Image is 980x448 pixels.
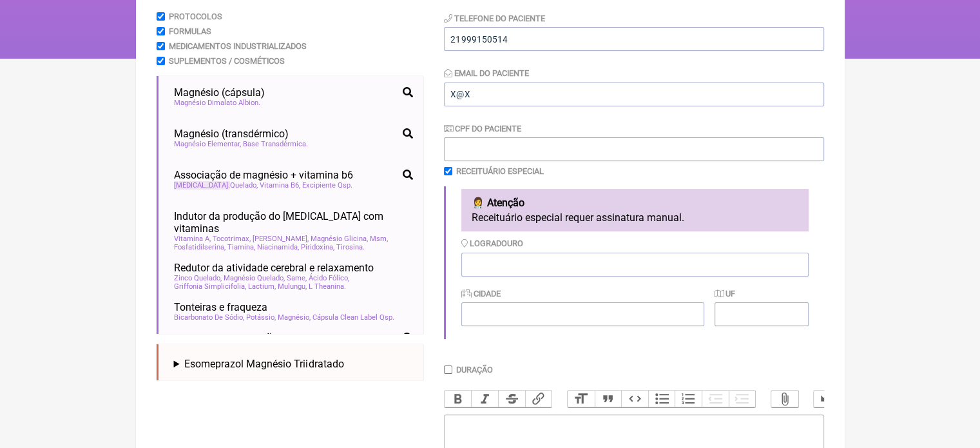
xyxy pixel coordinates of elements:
button: Strikethrough [498,391,525,407]
span: Base Transdérmica [243,140,308,148]
button: Numbers [675,391,702,407]
label: Telefone do Paciente [444,14,545,23]
span: Redutor da inflamação vascular [174,332,319,344]
span: Same [287,274,307,282]
label: Duração [456,365,493,375]
span: Griffonia Simplicifolia [174,282,246,291]
span: Fosfatidilserina [174,243,226,251]
span: [MEDICAL_DATA] [174,181,230,190]
span: Lactium [248,282,276,291]
button: Bullets [648,391,675,407]
span: Magnésio (cápsula) [174,86,265,99]
label: Formulas [169,26,211,36]
button: Increase Level [729,391,756,407]
span: Niacinamida [257,243,299,251]
span: Magnésio [278,313,311,322]
label: UF [715,289,735,298]
span: Vitamina B6 [260,181,300,190]
label: Cidade [461,289,501,298]
label: Suplementos / Cosméticos [169,56,285,66]
span: Piridoxina [301,243,334,251]
span: Tonteiras e fraqueza [174,301,267,313]
span: Esomeprazol Magnésio Triidratado [184,358,343,370]
span: Ácido Fólico [309,274,349,282]
span: L Theanina [309,282,346,291]
span: Tirosina [336,243,365,251]
label: Logradouro [461,239,523,248]
label: Medicamentos Industrializados [169,41,307,51]
span: Magnésio Glicina [311,235,368,243]
label: Protocolos [169,12,222,21]
span: Associação de magnésio + vitamina b6 [174,169,353,181]
span: Quelado [174,181,258,190]
span: Zinco Quelado [174,274,222,282]
button: Bold [445,391,472,407]
span: [PERSON_NAME] [253,235,309,243]
span: Cápsula Clean Label Qsp [312,313,394,322]
button: Undo [814,391,841,407]
button: Italic [471,391,498,407]
span: Indutor da produção do [MEDICAL_DATA] com vitaminas [174,210,413,235]
button: Code [621,391,648,407]
button: Attach Files [771,391,798,407]
span: Msm [370,235,388,243]
h4: 👩‍⚕️ Atenção [472,197,798,209]
span: Potássio [246,313,276,322]
span: Bicarbonato De Sódio [174,313,244,322]
p: Receituário especial requer assinatura manual. [472,211,798,224]
button: Quote [595,391,622,407]
span: Vitamina A [174,235,211,243]
span: Excipiente Qsp [302,181,352,190]
span: Magnésio Quelado [224,274,285,282]
span: Tiamina [227,243,255,251]
label: Email do Paciente [444,68,529,78]
span: Redutor da atividade cerebral e relaxamento [174,262,374,274]
span: Mulungu [278,282,307,291]
span: Magnésio Elementar [174,140,241,148]
span: Magnésio (transdérmico) [174,128,289,140]
label: CPF do Paciente [444,124,521,133]
button: Heading [568,391,595,407]
span: Tocotrimax [213,235,251,243]
label: Receituário Especial [456,166,544,176]
span: Magnésio Dimalato Albion [174,99,260,107]
button: Link [525,391,552,407]
button: Decrease Level [702,391,729,407]
summary: Esomeprazol Magnésio Triidratado [174,358,413,370]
